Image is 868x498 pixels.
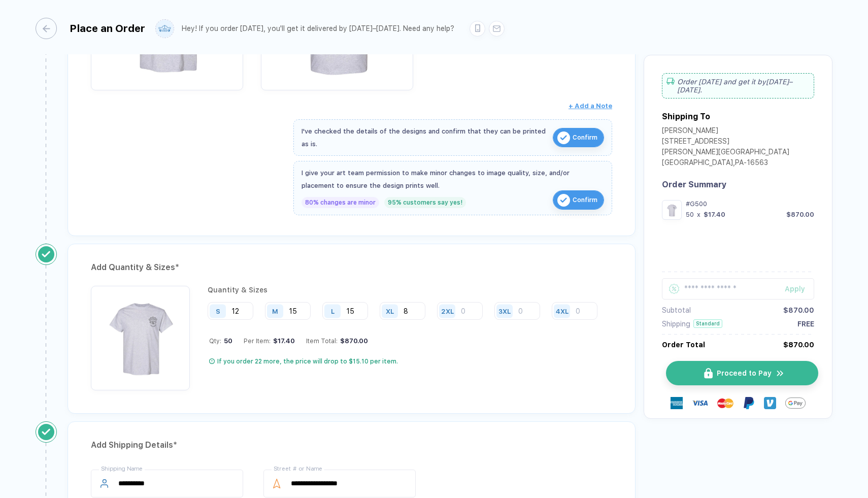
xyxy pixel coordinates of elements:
img: icon [557,131,570,144]
span: + Add a Note [569,102,612,110]
div: I give your art team permission to make minor changes to image quality, size, and/or placement to... [302,167,604,192]
div: #G500 [686,200,814,208]
span: Proceed to Pay [717,369,772,377]
img: icon [557,194,570,207]
img: express [671,397,683,409]
img: Paypal [743,397,755,409]
div: [GEOGRAPHIC_DATA] , PA - 16563 [662,158,789,169]
div: Per Item: [244,337,295,345]
div: Quantity & Sizes [208,286,605,294]
div: Order Total [662,341,705,349]
div: FREE [797,320,814,328]
img: user profile [156,20,174,38]
img: 22eadf3b-2860-4ad9-bd73-d4065061d51f_nt_front_1756255728273.jpg [96,291,185,380]
div: Order Summary [662,180,814,189]
div: S [216,307,220,315]
button: Apply [772,278,814,300]
div: Add Quantity & Sizes [91,259,612,276]
img: master-card [717,395,733,411]
div: Hey! If you order [DATE], you'll get it delivered by [DATE]–[DATE]. Need any help? [182,24,454,33]
div: Order [DATE] and get it by [DATE]–[DATE] . [662,73,814,98]
div: $17.40 [271,337,295,345]
div: 80% changes are minor [302,197,379,208]
button: iconConfirm [553,128,604,147]
div: Shipping [662,320,690,328]
div: I've checked the details of the designs and confirm that they can be printed as is. [302,125,548,150]
div: $17.40 [704,211,725,218]
div: XL [386,307,394,315]
img: Venmo [764,397,776,409]
div: 50 [686,211,694,218]
div: Apply [785,285,814,293]
div: [STREET_ADDRESS] [662,137,789,148]
img: visa [692,395,708,411]
div: 2XL [441,307,454,315]
div: 95% customers say yes! [384,197,466,208]
div: x [696,211,702,218]
span: Confirm [573,192,597,208]
div: Subtotal [662,306,691,314]
img: 22eadf3b-2860-4ad9-bd73-d4065061d51f_nt_front_1756255728273.jpg [664,203,679,217]
img: icon [776,369,785,378]
div: If you order 22 more, the price will drop to $15.10 per item. [217,357,398,366]
div: 4XL [556,307,569,315]
div: Place an Order [70,22,145,35]
button: + Add a Note [569,98,612,114]
img: GPay [785,393,806,413]
div: $870.00 [783,341,814,349]
div: $870.00 [338,337,368,345]
div: $870.00 [786,211,814,218]
img: icon [704,368,713,379]
span: Confirm [573,129,597,146]
div: [PERSON_NAME][GEOGRAPHIC_DATA] [662,148,789,158]
div: Item Total: [306,337,368,345]
div: 3XL [498,307,511,315]
button: iconConfirm [553,190,604,210]
div: Add Shipping Details [91,437,612,453]
div: Qty: [209,337,232,345]
div: Standard [693,319,722,328]
span: 50 [221,337,232,345]
div: M [272,307,278,315]
div: $870.00 [783,306,814,314]
div: Shipping To [662,112,710,121]
button: iconProceed to Payicon [666,361,818,385]
div: L [331,307,335,315]
div: [PERSON_NAME] [662,126,789,137]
